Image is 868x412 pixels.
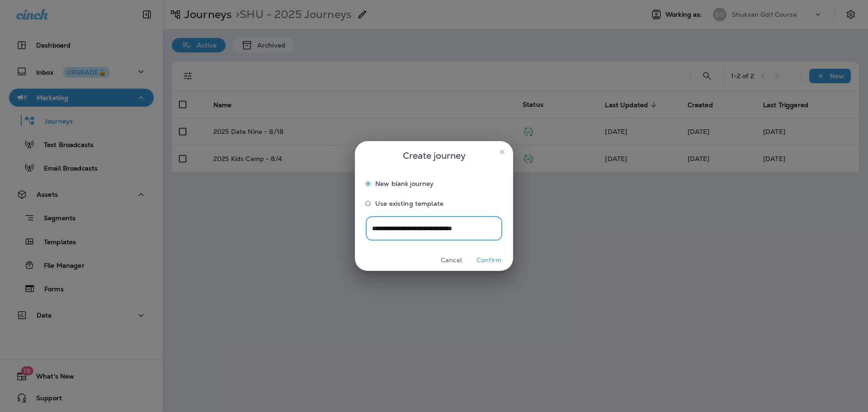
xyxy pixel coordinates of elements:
[472,253,506,267] button: Confirm
[434,253,468,267] button: Cancel
[375,200,443,207] span: Use existing template
[495,145,509,159] button: close
[403,148,466,163] span: Create journey
[375,180,434,187] span: New blank journey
